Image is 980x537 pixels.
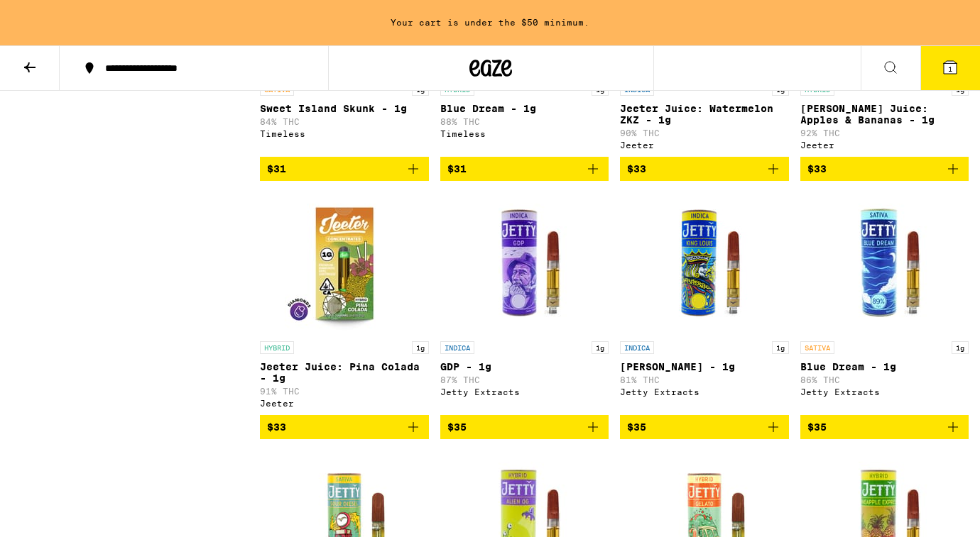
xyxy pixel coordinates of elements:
[447,163,467,175] span: $31
[267,163,286,175] span: $31
[260,103,429,114] p: Sweet Island Skunk - 1g
[948,65,952,73] span: 1
[440,157,609,181] button: Add to bag
[260,192,429,415] a: Open page for Jeeter Juice: Pina Colada - 1g from Jeeter
[592,341,609,354] p: 1g
[807,421,827,433] span: $35
[260,361,429,384] p: Jeeter Juice: Pina Colada - 1g
[440,341,474,354] p: INDICA
[627,163,646,175] span: $33
[620,361,789,372] p: [PERSON_NAME] - 1g
[440,129,609,138] div: Timeless
[920,46,980,90] button: 1
[620,128,789,138] p: 90% THC
[447,421,467,433] span: $35
[633,192,775,334] img: Jetty Extracts - King Louis - 1g
[453,192,595,334] img: Jetty Extracts - GDP - 1g
[800,415,969,439] button: Add to bag
[260,399,429,408] div: Jeeter
[440,361,609,372] p: GDP - 1g
[620,140,789,150] div: Jeeter
[800,375,969,384] p: 86% THC
[273,192,415,334] img: Jeeter - Jeeter Juice: Pina Colada - 1g
[620,387,789,397] div: Jetty Extracts
[412,341,429,354] p: 1g
[440,375,609,384] p: 87% THC
[800,361,969,372] p: Blue Dream - 1g
[620,192,789,415] a: Open page for King Louis - 1g from Jetty Extracts
[620,415,789,439] button: Add to bag
[813,192,955,334] img: Jetty Extracts - Blue Dream - 1g
[620,375,789,384] p: 81% THC
[800,157,969,181] button: Add to bag
[800,192,969,415] a: Open page for Blue Dream - 1g from Jetty Extracts
[260,129,429,138] div: Timeless
[952,341,969,354] p: 1g
[440,415,609,439] button: Add to bag
[620,341,654,354] p: INDICA
[620,103,789,126] p: Jeeter Juice: Watermelon ZKZ - 1g
[800,387,969,397] div: Jetty Extracts
[260,387,429,396] p: 91% THC
[800,140,969,150] div: Jeeter
[627,421,646,433] span: $35
[800,341,834,354] p: SATIVA
[800,128,969,138] p: 92% THC
[800,103,969,126] p: [PERSON_NAME] Juice: Apples & Bananas - 1g
[267,421,286,433] span: $33
[772,341,789,354] p: 1g
[9,10,102,21] span: Hi. Need any help?
[807,163,827,175] span: $33
[260,117,429,126] p: 84% THC
[440,103,609,114] p: Blue Dream - 1g
[620,157,789,181] button: Add to bag
[440,117,609,126] p: 88% THC
[440,387,609,397] div: Jetty Extracts
[260,415,429,439] button: Add to bag
[260,341,294,354] p: HYBRID
[260,157,429,181] button: Add to bag
[440,192,609,415] a: Open page for GDP - 1g from Jetty Extracts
